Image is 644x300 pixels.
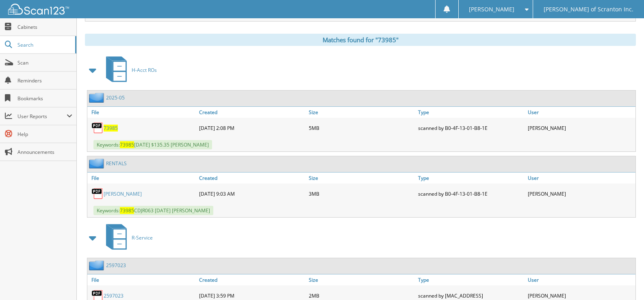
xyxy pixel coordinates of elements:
[132,67,157,73] span: H-Acct ROs
[85,34,636,46] div: Matches found for "73985"
[17,59,72,66] span: Scan
[526,120,635,136] div: [PERSON_NAME]
[307,186,416,202] div: 3MB
[197,274,307,285] a: Created
[197,186,307,202] div: [DATE] 9:03 AM
[120,207,134,214] span: 73985
[120,141,134,148] span: 73985
[526,107,635,118] a: User
[17,24,72,30] span: Cabinets
[89,93,106,103] img: folder2.png
[101,222,153,254] a: R-Service
[91,188,104,200] img: PDF.png
[416,274,526,285] a: Type
[197,120,307,136] div: [DATE] 2:08 PM
[197,173,307,183] a: Created
[87,274,197,285] a: File
[89,158,106,168] img: folder2.png
[17,77,72,84] span: Reminders
[104,125,118,132] a: 73985
[106,160,127,167] a: RENTALS
[101,54,157,86] a: H-Acct ROs
[17,131,72,138] span: Help
[307,274,416,285] a: Size
[91,122,104,134] img: PDF.png
[416,120,526,136] div: scanned by B0-4F-13-01-B8-1E
[17,41,71,48] span: Search
[526,186,635,202] div: [PERSON_NAME]
[416,173,526,183] a: Type
[17,113,67,120] span: User Reports
[416,186,526,202] div: scanned by B0-4F-13-01-B8-1E
[416,107,526,118] a: Type
[93,206,213,215] span: Keywords: CDJR063 [DATE] [PERSON_NAME]
[526,173,635,183] a: User
[603,261,644,300] iframe: Chat Widget
[544,7,633,12] span: [PERSON_NAME] of Scranton Inc.
[17,95,72,102] span: Bookmarks
[469,7,514,12] span: [PERSON_NAME]
[89,260,106,270] img: folder2.png
[307,120,416,136] div: 5MB
[8,4,69,15] img: scan123-logo-white.svg
[93,140,212,149] span: Keywords: [DATE] $135.35 [PERSON_NAME]
[197,107,307,118] a: Created
[307,107,416,118] a: Size
[104,292,124,299] a: 2597023
[17,149,72,155] span: Announcements
[106,94,125,101] a: 2025-05
[87,107,197,118] a: File
[307,173,416,183] a: Size
[526,274,635,285] a: User
[132,234,153,241] span: R-Service
[106,262,126,269] a: 2597023
[87,173,197,183] a: File
[104,190,142,197] a: [PERSON_NAME]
